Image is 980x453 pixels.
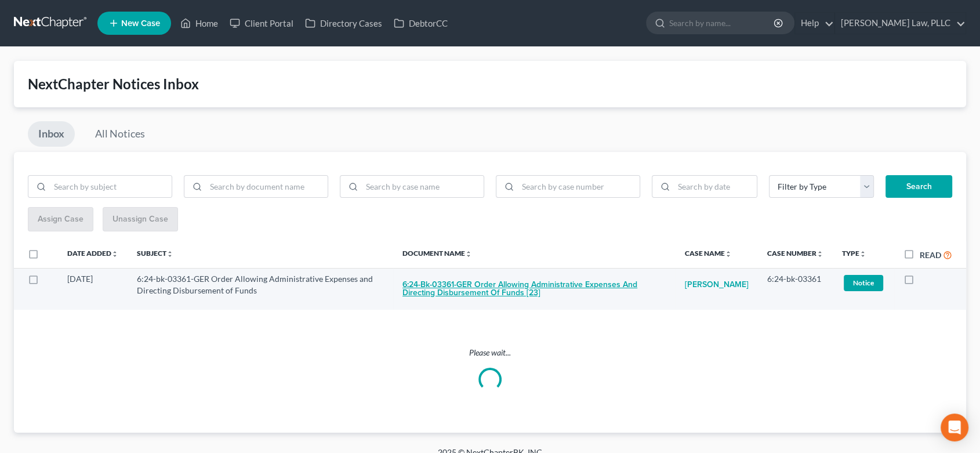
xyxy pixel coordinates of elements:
i: unfold_more [816,251,823,258]
div: NextChapter Notices Inbox [28,75,952,93]
i: unfold_more [166,251,173,258]
button: 6:24-bk-03361-GER Order Allowing Administrative Expenses and Directing Disbursement of Funds [23] [402,273,666,305]
td: [DATE] [58,268,128,310]
button: Search [885,175,952,198]
label: Read [920,249,941,261]
input: Search by document name [206,176,328,198]
i: unfold_more [111,251,118,258]
a: Notice [842,273,885,292]
input: Search by date [674,176,757,198]
a: Case Nameunfold_more [685,249,732,258]
a: [PERSON_NAME] Law, PLLC [835,13,966,34]
span: Notice [844,275,883,291]
p: Please wait... [28,347,952,358]
input: Search by case name [362,176,484,198]
a: Home [175,13,224,34]
td: 6:24-bk-03361 [758,268,833,310]
i: unfold_more [725,251,732,258]
a: [PERSON_NAME] [685,273,749,296]
span: New Case [121,19,160,28]
i: unfold_more [465,251,472,258]
a: Client Portal [224,13,299,34]
a: Help [795,13,834,34]
a: Document Nameunfold_more [402,249,472,258]
input: Search by subject [50,176,172,198]
a: All Notices [85,121,155,147]
div: Open Intercom Messenger [941,414,968,441]
a: Typeunfold_more [842,249,866,258]
input: Search by name... [669,12,775,34]
a: Directory Cases [299,13,388,34]
a: Inbox [28,121,75,147]
input: Search by case number [518,176,640,198]
i: unfold_more [859,251,866,258]
a: Case Numberunfold_more [767,249,823,258]
a: Date Addedunfold_more [67,249,118,258]
td: 6:24-bk-03361-GER Order Allowing Administrative Expenses and Directing Disbursement of Funds [128,268,393,310]
a: Subjectunfold_more [137,249,173,258]
a: DebtorCC [388,13,453,34]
